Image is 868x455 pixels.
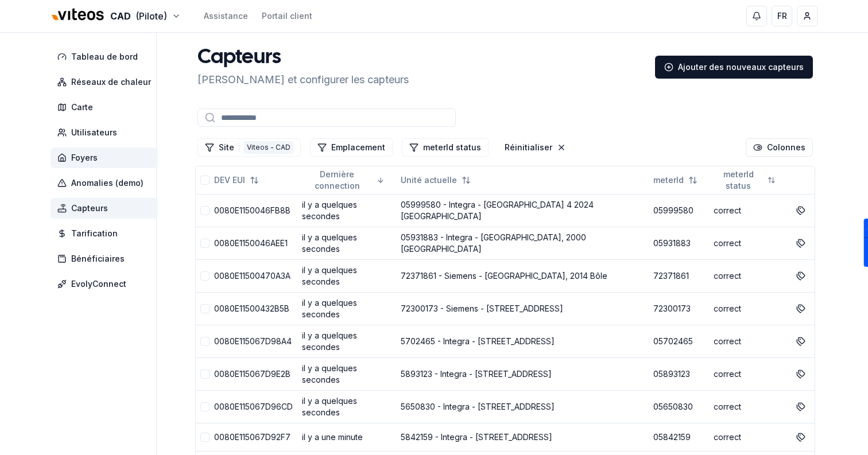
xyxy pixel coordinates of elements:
[214,174,245,186] span: DEV EUI
[262,10,312,22] a: Portail client
[200,433,210,442] button: select-row
[709,292,787,325] td: correct
[649,259,709,292] td: 72371861
[649,227,709,259] td: 05931883
[401,200,594,221] a: 05999580 - Integra - [GEOGRAPHIC_DATA] 4 2024 [GEOGRAPHIC_DATA]
[401,174,457,186] span: Unité actuelle
[71,203,108,214] span: Capteurs
[649,390,709,423] td: 05650830
[746,138,813,157] button: Cocher les colonnes
[210,194,297,227] td: 0080E1150046FB8B
[297,325,396,357] td: il y a quelques secondes
[297,390,396,423] td: il y a quelques secondes
[210,390,297,423] td: 0080E115067D96CD
[200,304,210,313] button: select-row
[200,271,210,281] button: select-row
[653,174,684,186] span: meterId
[210,325,297,357] td: 0080E115067D98A4
[210,227,297,259] td: 0080E1150046AEE1
[649,194,709,227] td: 05999580
[401,432,552,442] a: 5842159 - Integra - [STREET_ADDRESS]
[71,228,118,239] span: Tarification
[709,325,787,357] td: correct
[772,6,792,26] button: FR
[51,173,162,193] a: Anomalies (demo)
[297,227,396,259] td: il y a quelques secondes
[71,51,138,63] span: Tableau de bord
[709,357,787,390] td: correct
[297,292,396,325] td: il y a quelques secondes
[401,271,607,281] a: 72371861 - Siemens - [GEOGRAPHIC_DATA], 2014 Bôle
[197,46,409,69] h1: Capteurs
[71,177,144,189] span: Anomalies (demo)
[297,423,396,451] td: il y a une minute
[110,9,131,23] span: CAD
[709,259,787,292] td: correct
[655,56,813,79] a: Ajouter des nouveaux capteurs
[71,76,151,88] span: Réseaux de chaleur
[709,390,787,423] td: correct
[244,141,293,154] div: Viteos - CAD
[51,4,181,29] button: CAD(Pilote)
[401,304,563,313] a: 72300173 - Siemens - [STREET_ADDRESS]
[204,10,248,22] a: Assistance
[297,259,396,292] td: il y a quelques secondes
[71,102,93,113] span: Carte
[649,292,709,325] td: 72300173
[51,223,162,244] a: Tarification
[401,232,586,254] a: 05931883 - Integra - [GEOGRAPHIC_DATA], 2000 [GEOGRAPHIC_DATA]
[200,370,210,379] button: select-row
[649,357,709,390] td: 05893123
[51,248,162,269] a: Bénéficiaires
[200,337,210,346] button: select-row
[401,369,552,379] a: 5893123 - Integra - [STREET_ADDRESS]
[200,402,210,411] button: select-row
[649,423,709,451] td: 05842159
[71,152,98,164] span: Foyers
[709,423,787,451] td: correct
[210,423,297,451] td: 0080E115067D92F7
[51,46,162,67] a: Tableau de bord
[51,1,106,29] img: Viteos - CAD Logo
[394,171,478,189] button: Not sorted. Click to sort ascending.
[71,127,117,138] span: Utilisateurs
[210,259,297,292] td: 0080E11500470A3A
[295,171,392,189] button: Sorted descending. Click to sort ascending.
[714,169,763,192] span: meterId status
[709,194,787,227] td: correct
[197,138,301,157] button: Filtrer les lignes
[51,198,162,219] a: Capteurs
[498,138,573,157] button: Réinitialiser les filtres
[646,171,704,189] button: Not sorted. Click to sort ascending.
[51,72,162,92] a: Réseaux de chaleur
[200,206,210,215] button: select-row
[71,278,126,290] span: EvolyConnect
[401,336,555,346] a: 5702465 - Integra - [STREET_ADDRESS]
[297,194,396,227] td: il y a quelques secondes
[402,138,489,157] button: Filtrer les lignes
[71,253,125,265] span: Bénéficiaires
[401,402,555,411] a: 5650830 - Integra - [STREET_ADDRESS]
[210,292,297,325] td: 0080E11500432B5B
[210,357,297,390] td: 0080E115067D9E2B
[51,147,162,168] a: Foyers
[51,274,162,294] a: EvolyConnect
[709,227,787,259] td: correct
[51,97,162,118] a: Carte
[207,171,266,189] button: Not sorted. Click to sort ascending.
[197,72,409,88] p: [PERSON_NAME] et configurer les capteurs
[302,169,372,192] span: Dernière connection
[135,9,167,23] span: (Pilote)
[649,325,709,357] td: 05702465
[51,122,162,143] a: Utilisateurs
[707,171,782,189] button: Not sorted. Click to sort ascending.
[777,10,787,22] span: FR
[200,176,210,185] button: select-all
[310,138,393,157] button: Filtrer les lignes
[297,357,396,390] td: il y a quelques secondes
[200,239,210,248] button: select-row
